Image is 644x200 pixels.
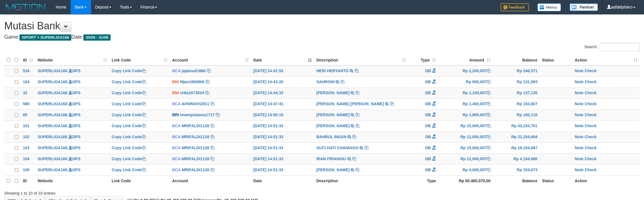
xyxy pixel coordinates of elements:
a: Copy BAHRUL INSAN to clipboard [352,135,356,139]
th: Status [540,54,572,65]
a: SUPERLIGA168 [38,113,67,117]
a: RIAN FRIANGKI [316,157,346,161]
a: Note [575,135,584,139]
th: Action [572,175,640,186]
img: Button%20Memo.svg [537,3,561,11]
span: BCA [172,102,181,106]
th: Description [314,175,408,186]
td: [DATE] 14:41:53 [251,65,314,77]
th: ID [21,175,35,186]
a: Copy Rp 900,007 to clipboard [487,80,490,84]
a: Check [585,102,597,106]
a: MRIFALDI1128 [182,135,209,139]
td: Rp 4,000,007 [438,164,493,175]
span: DB [425,168,431,172]
td: [DATE] 14:51:33 [251,164,314,175]
td: DPS [35,76,109,87]
th: Link Code [109,175,170,186]
a: Copy Link Code [112,69,146,73]
td: [DATE] 14:51:33 [251,120,314,131]
a: Copy Rp 1,400,007 to clipboard [487,102,490,106]
span: BCA [172,135,181,139]
span: 104 [23,157,29,161]
img: Feedback.jpg [501,3,529,11]
th: Link Code: activate to sort column ascending [109,54,170,65]
span: 516 [23,69,29,73]
td: [DATE] 14:44:33 [251,87,314,98]
a: Copy RIAN FRIANGKI to clipboard [352,157,356,161]
h1: Mutasi Bank [4,20,640,32]
a: Note [575,91,584,95]
a: Copy RANDI PERMANA to clipboard [355,168,359,172]
td: DPS [35,153,109,164]
th: Date [251,175,314,186]
th: Type [408,175,438,186]
td: [DATE] 14:47:41 [251,98,314,109]
a: MRIFALDI1128 [182,124,209,128]
a: Copy Rp 15,000,007 to clipboard [487,146,490,150]
td: Rp 16,154,687 [493,142,540,153]
td: Rp 100,116 [493,109,540,120]
a: Note [575,102,584,106]
td: [DATE] 14:51:33 [251,153,314,164]
td: DPS [35,98,109,109]
a: Note [575,80,584,84]
td: Rp 4,154,680 [493,153,540,164]
td: Rp 1,100,007 [438,87,493,98]
a: imampratama1717 [180,113,215,117]
label: Search: [584,43,640,51]
th: Description: activate to sort column ascending [314,54,408,65]
a: SUPERLIGA168 [38,135,67,139]
span: DB [425,69,431,73]
td: Rp 12,000,007 [438,131,493,142]
a: Check [585,135,597,139]
span: DB [425,124,431,128]
a: jajatsud1866 [182,69,206,73]
a: MRIFALDI1128 [182,146,209,150]
a: Note [575,157,584,161]
a: [PERSON_NAME] [316,124,349,128]
td: Rp 1,400,007 [438,98,493,109]
span: 101 [23,124,29,128]
a: MRIFALDI1128 [182,168,209,172]
td: Rp 2,200,007 [438,65,493,77]
a: Check [585,91,597,95]
a: Check [585,113,597,117]
a: Note [575,113,584,117]
a: Note [575,146,584,150]
th: Action: activate to sort column ascending [572,54,640,65]
a: Copy Rp 12,000,007 to clipboard [487,135,490,139]
img: MOTION_logo.png [4,3,47,11]
a: [PERSON_NAME] [316,168,349,172]
input: Search: [600,43,640,51]
a: HERI HERYANTO [316,69,349,73]
td: DPS [35,65,109,77]
td: Rp 31,154,694 [493,131,540,142]
a: Copy MRIFALDI1128 to clipboard [210,168,214,172]
a: AVNINOVI2911 [181,102,209,106]
span: BNI [172,91,179,95]
th: Date: activate to sort column descending [251,54,314,65]
span: 580 [23,102,29,106]
span: 65 [23,113,27,117]
a: Mjan1660806 [180,80,204,84]
a: Check [585,168,597,172]
a: Copy Mjan1660806 to clipboard [206,80,209,84]
span: DB [425,146,431,150]
span: DB [425,102,431,106]
a: Copy Rp 1,865,007 to clipboard [487,113,490,117]
a: Copy SAHRONI to clipboard [340,80,344,84]
td: Rp 246,571 [493,65,540,77]
span: BCA [172,168,181,172]
a: SAHRONI [316,80,335,84]
a: Copy MRIFALDI1128 to clipboard [210,157,214,161]
td: [DATE] 14:43:20 [251,76,314,87]
a: Note [575,69,584,73]
td: DPS [35,120,109,131]
a: Copy MUHAMAD NURUL SAJA to clipboard [390,102,394,106]
span: DB [425,113,431,117]
a: Copy MRIFALDI1128 to clipboard [210,124,214,128]
a: Check [585,80,597,84]
a: Copy HERI HERYANTO to clipboard [355,69,358,73]
td: Rp 1,865,007 [438,109,493,120]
